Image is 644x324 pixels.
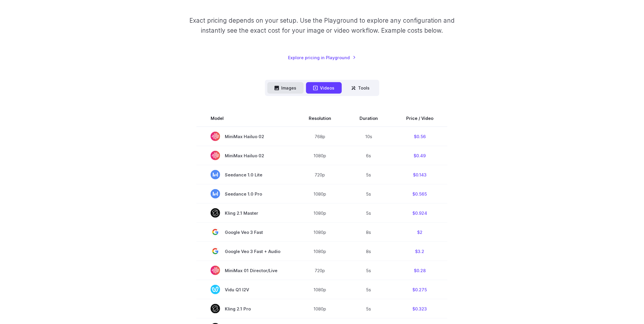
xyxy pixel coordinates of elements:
[295,184,345,204] td: 1080p
[211,304,280,313] span: Kling 2.1 Pro
[345,146,392,165] td: 6s
[211,151,280,160] span: MiniMax Hailuo 02
[392,242,448,261] td: $3.2
[392,110,448,127] th: Price / Video
[392,261,448,280] td: $0.28
[392,223,448,242] td: $2
[288,54,356,61] a: Explore pricing in Playground
[345,223,392,242] td: 8s
[295,165,345,184] td: 720p
[295,223,345,242] td: 1080p
[196,110,295,127] th: Model
[211,285,280,294] span: Vidu Q1 I2V
[392,204,448,223] td: $0.924
[295,204,345,223] td: 1080p
[392,127,448,146] td: $0.56
[178,16,466,35] p: Exact pricing depends on your setup. Use the Playground to explore any configuration and instantl...
[295,242,345,261] td: 1080p
[211,208,280,218] span: Kling 2.1 Master
[211,266,280,275] span: MiniMax 01 Director/Live
[211,170,280,179] span: Seedance 1.0 Lite
[211,189,280,199] span: Seedance 1.0 Pro
[295,299,345,318] td: 1080p
[392,184,448,204] td: $0.565
[345,184,392,204] td: 5s
[392,165,448,184] td: $0.143
[295,261,345,280] td: 720p
[345,127,392,146] td: 10s
[345,280,392,299] td: 5s
[345,242,392,261] td: 8s
[295,110,345,127] th: Resolution
[211,227,280,237] span: Google Veo 3 Fast
[267,82,304,94] button: Images
[344,82,377,94] button: Tools
[211,247,280,256] span: Google Veo 3 Fast + Audio
[392,299,448,318] td: $0.323
[306,82,342,94] button: Videos
[345,299,392,318] td: 5s
[345,110,392,127] th: Duration
[295,127,345,146] td: 768p
[392,146,448,165] td: $0.49
[295,146,345,165] td: 1080p
[345,261,392,280] td: 5s
[345,165,392,184] td: 5s
[211,132,280,141] span: MiniMax Hailuo 02
[345,204,392,223] td: 5s
[392,280,448,299] td: $0.275
[295,280,345,299] td: 1080p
